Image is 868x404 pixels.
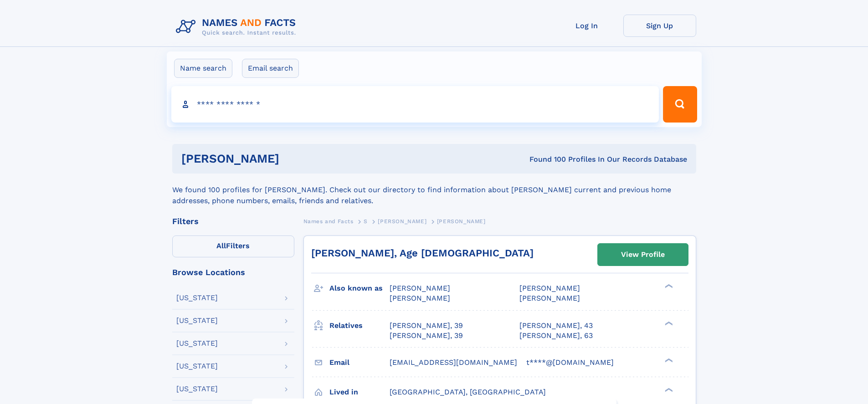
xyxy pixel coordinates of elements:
[550,15,623,37] a: Log In
[623,15,696,37] a: Sign Up
[519,331,593,341] a: [PERSON_NAME], 63
[364,215,368,227] a: S
[176,317,218,324] div: [US_STATE]
[390,331,463,341] a: [PERSON_NAME], 39
[598,244,688,266] a: View Profile
[176,363,218,370] div: [US_STATE]
[378,215,426,227] a: [PERSON_NAME]
[172,217,294,225] div: Filters
[390,388,546,396] span: [GEOGRAPHIC_DATA], [GEOGRAPHIC_DATA]
[172,15,303,39] img: Logo Names and Facts
[329,281,390,296] h3: Also known as
[329,355,390,370] h3: Email
[390,284,450,292] span: [PERSON_NAME]
[663,357,673,363] div: ❯
[176,385,218,393] div: [US_STATE]
[172,174,696,206] div: We found 100 profiles for [PERSON_NAME]. Check out our directory to find information about [PERSO...
[519,284,580,292] span: [PERSON_NAME]
[519,321,593,331] a: [PERSON_NAME], 43
[663,320,673,326] div: ❯
[437,218,486,225] span: [PERSON_NAME]
[663,283,673,289] div: ❯
[663,86,697,123] button: Search Button
[216,241,226,250] span: All
[390,358,517,367] span: [EMAIL_ADDRESS][DOMAIN_NAME]
[176,340,218,347] div: [US_STATE]
[172,268,294,276] div: Browse Locations
[303,215,354,227] a: Names and Facts
[390,294,450,302] span: [PERSON_NAME]
[519,294,580,302] span: [PERSON_NAME]
[390,321,463,331] a: [PERSON_NAME], 39
[404,154,687,164] div: Found 100 Profiles In Our Records Database
[171,86,659,123] input: search input
[364,218,368,225] span: S
[329,318,390,333] h3: Relatives
[378,218,426,225] span: [PERSON_NAME]
[329,384,390,400] h3: Lived in
[621,244,665,265] div: View Profile
[242,59,299,78] label: Email search
[311,247,534,259] a: [PERSON_NAME], Age [DEMOGRAPHIC_DATA]
[663,387,673,393] div: ❯
[181,153,405,164] h1: [PERSON_NAME]
[174,59,232,78] label: Name search
[172,235,294,257] label: Filters
[176,294,218,302] div: [US_STATE]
